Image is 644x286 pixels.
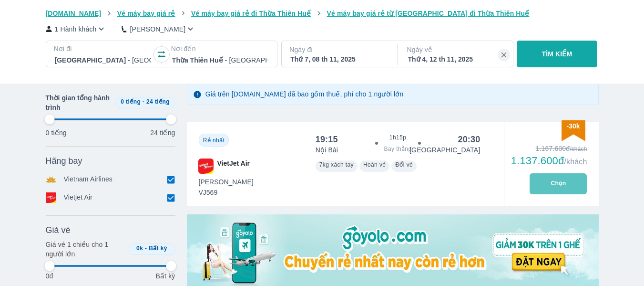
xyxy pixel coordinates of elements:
[203,137,225,144] span: Rẻ nhất
[146,98,170,105] span: 24 tiếng
[511,144,587,153] div: 1.167.600đ
[316,145,338,155] p: Nội Bài
[530,173,587,194] button: Chọn
[171,44,269,53] p: Nơi đến
[205,89,404,99] p: Giá trên [DOMAIN_NAME] đã bao gồm thuế, phí cho 1 người lớn
[316,134,338,145] div: 19:15
[199,177,254,187] span: [PERSON_NAME]
[46,24,107,34] button: 1 Hành khách
[149,245,167,252] span: Bất kỳ
[395,161,413,168] span: Đổi vé
[46,271,53,281] p: 0đ
[64,174,113,185] p: Vietnam Airlines
[145,245,147,252] span: -
[409,145,480,155] p: [GEOGRAPHIC_DATA]
[46,240,125,259] p: Giá vé 1 chiều cho 1 người lớn
[54,44,152,53] p: Nơi đi
[155,271,175,281] p: Bất kỳ
[363,161,386,168] span: Hoàn vé
[64,192,93,203] p: Vietjet Air
[327,10,530,17] span: Vé máy bay giá rẻ từ [GEOGRAPHIC_DATA] đi Thừa Thiên Huế
[319,161,354,168] span: 7kg xách tay
[564,158,587,166] span: /khách
[562,120,585,141] img: discount
[511,155,587,167] div: 1.137.600đ
[122,24,195,34] button: [PERSON_NAME]
[121,98,141,105] span: 0 tiếng
[136,245,143,252] span: 0k
[458,134,480,145] div: 20:30
[55,24,97,34] p: 1 Hành khách
[150,128,175,138] p: 24 tiếng
[517,41,597,67] button: TÌM KIẾM
[191,10,311,17] span: Vé máy bay giá rẻ đi Thừa Thiên Huế
[198,159,214,174] img: VJ
[143,98,144,105] span: -
[389,134,406,141] span: 1h15p
[407,45,505,54] p: Ngày về
[46,128,67,138] p: 0 tiếng
[199,188,254,197] span: VJ569
[117,10,175,17] span: Vé máy bay giá rẻ
[46,9,599,18] nav: breadcrumb
[46,155,82,167] span: Hãng bay
[408,54,504,64] div: Thứ 4, 12 th 11, 2025
[130,24,185,34] p: [PERSON_NAME]
[290,54,387,64] div: Thứ 7, 08 th 11, 2025
[46,224,71,236] span: Giá vé
[217,159,250,174] span: VietJet Air
[46,10,102,17] span: [DOMAIN_NAME]
[289,45,388,54] p: Ngày đi
[46,93,112,112] span: Thời gian tổng hành trình
[566,122,580,130] span: -30k
[542,49,572,59] p: TÌM KIẾM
